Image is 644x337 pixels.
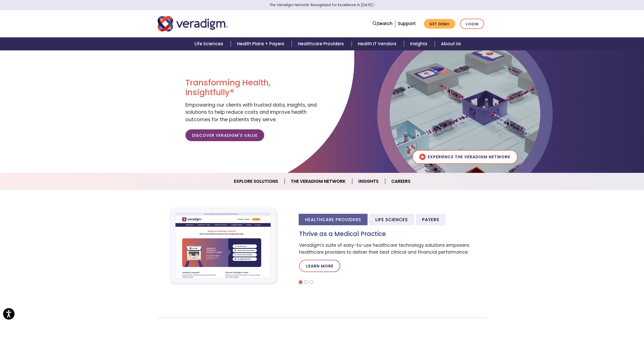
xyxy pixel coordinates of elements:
li: Life Sciences [369,214,414,225]
a: Explore Solutions [228,175,285,188]
a: Health Plans + Payers [231,37,292,50]
a: Life Sciences [188,37,231,50]
h3: Thrive as a Medical Practice [299,230,487,238]
li: Payers [416,214,446,225]
a: Careers [385,175,416,188]
h1: Transforming Health, Insightfully® [185,78,318,97]
a: Search [373,20,393,27]
p: Veradigm's suite of easy-to-use healthcare technology solutions empowers healthcare providers to ... [299,242,487,256]
a: Learn More [299,260,340,272]
li: Healthcare Providers [299,214,368,225]
a: Health IT Vendors [352,37,404,50]
a: The Veradigm Network [285,175,352,188]
span: Learn More [373,3,375,7]
span: Empowering our clients with trusted data, insights, and solutions to help reduce costs and improv... [185,102,317,123]
a: Insights [404,37,435,50]
a: Insights [352,175,385,188]
a: Support [398,20,416,27]
a: Healthcare Providers [292,37,351,50]
img: Veradigm logo [158,15,228,32]
a: Get Demo [424,19,455,29]
a: The Veradigm Network: Recognized for Excellence in [DATE]Learn More [269,3,375,7]
a: Login [460,19,484,29]
a: About Us [435,37,467,50]
a: Discover Veradigm's Value [185,129,264,141]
